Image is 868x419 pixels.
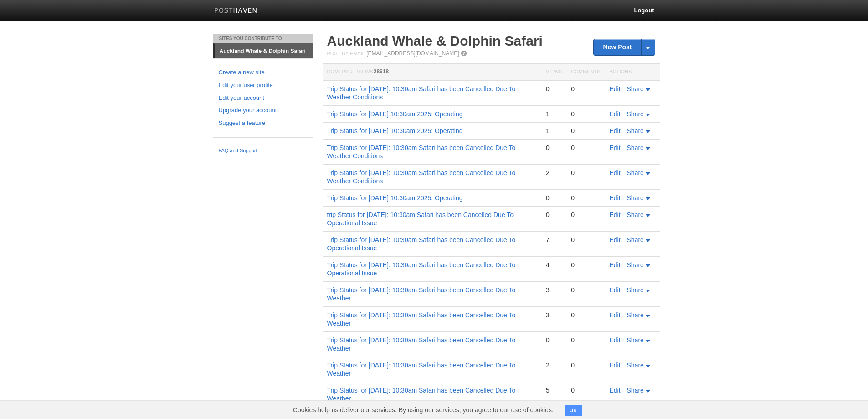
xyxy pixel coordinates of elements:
[327,194,463,202] a: Trip Status for [DATE] 10:30am 2025: Operating
[546,311,562,319] div: 3
[610,336,621,344] a: Edit
[571,211,600,219] div: 0
[571,261,600,269] div: 0
[610,211,621,218] a: Edit
[327,144,516,160] a: Trip Status for [DATE]: 10:30am Safari has been Cancelled Due To Weather Conditions
[219,68,308,78] a: Create a new site
[610,169,621,176] a: Edit
[627,261,644,269] span: Share
[627,362,644,369] span: Share
[610,362,621,369] a: Edit
[215,44,313,58] a: Auckland Whale & Dolphin Safari
[571,85,600,93] div: 0
[546,236,562,244] div: 7
[627,211,644,218] span: Share
[546,110,562,118] div: 1
[566,64,605,81] th: Comments
[327,336,516,352] a: Trip Status for [DATE]: 10:30am Safari has been Cancelled Due To Weather
[546,144,562,152] div: 0
[627,286,644,294] span: Share
[546,127,562,135] div: 1
[327,236,516,252] a: Trip Status for [DATE]: 10:30am Safari has been Cancelled Due To Operational Issue
[327,311,516,327] a: Trip Status for [DATE]: 10:30am Safari has been Cancelled Due To Weather
[546,386,562,394] div: 5
[327,51,365,56] span: Post by Email
[571,236,600,244] div: 0
[546,361,562,369] div: 2
[627,85,644,93] span: Share
[219,147,308,155] a: FAQ and Support
[327,33,543,48] a: Auckland Whale & Dolphin Safari
[571,194,600,202] div: 0
[571,361,600,369] div: 0
[571,286,600,294] div: 0
[546,286,562,294] div: 3
[327,387,516,402] a: Trip Status for [DATE]: 10:30am Safari has been Cancelled Due To Weather
[374,68,389,75] span: 28618
[546,169,562,177] div: 2
[571,110,600,118] div: 0
[327,85,516,101] a: Trip Status for [DATE]: 10:30am Safari has been Cancelled Due To Weather Conditions
[327,169,516,185] a: Trip Status for [DATE]: 10:30am Safari has been Cancelled Due To Weather Conditions
[546,336,562,344] div: 0
[327,261,516,277] a: Trip Status for [DATE]: 10:30am Safari has been Cancelled Due To Operational Issue
[627,169,644,176] span: Share
[610,127,621,134] a: Edit
[610,194,621,202] a: Edit
[323,64,541,81] th: Homepage Views
[627,110,644,118] span: Share
[594,39,654,55] a: New Post
[571,336,600,344] div: 0
[610,144,621,151] a: Edit
[219,119,308,128] a: Suggest a feature
[610,387,621,394] a: Edit
[219,81,308,90] a: Edit your user profile
[610,236,621,243] a: Edit
[541,64,566,81] th: Views
[546,211,562,219] div: 0
[546,194,562,202] div: 0
[627,387,644,394] span: Share
[571,311,600,319] div: 0
[546,261,562,269] div: 4
[327,362,516,377] a: Trip Status for [DATE]: 10:30am Safari has been Cancelled Due To Weather
[327,127,463,134] a: Trip Status for [DATE] 10:30am 2025: Operating
[327,110,463,118] a: Trip Status for [DATE] 10:30am 2025: Operating
[219,106,308,115] a: Upgrade your account
[327,286,516,302] a: Trip Status for [DATE]: 10:30am Safari has been Cancelled Due To Weather
[627,194,644,202] span: Share
[571,127,600,135] div: 0
[546,85,562,93] div: 0
[627,336,644,344] span: Share
[214,8,257,15] img: Posthaven-bar
[627,236,644,243] span: Share
[571,386,600,394] div: 0
[284,401,563,419] span: Cookies help us deliver our services. By using our services, you agree to our use of cookies.
[627,127,644,134] span: Share
[366,50,459,57] a: [EMAIL_ADDRESS][DOMAIN_NAME]
[571,144,600,152] div: 0
[213,34,313,43] li: Sites You Contribute To
[610,261,621,269] a: Edit
[605,64,660,81] th: Actions
[571,169,600,177] div: 0
[610,85,621,93] a: Edit
[327,211,514,227] a: trip Status for [DATE]: 10:30am Safari has been Cancelled Due To Operational Issue
[219,93,308,103] a: Edit your account
[627,144,644,151] span: Share
[565,405,582,416] button: OK
[610,286,621,294] a: Edit
[627,311,644,319] span: Share
[610,311,621,319] a: Edit
[610,110,621,118] a: Edit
